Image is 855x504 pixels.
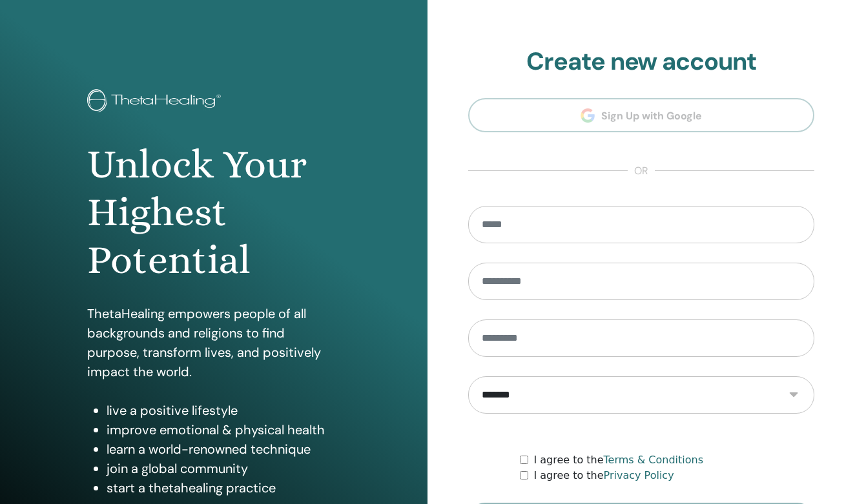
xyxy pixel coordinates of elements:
[533,452,703,468] label: I agree to the
[628,163,655,179] span: or
[604,469,674,481] a: Privacy Policy
[107,478,340,498] li: start a thetahealing practice
[107,401,340,420] li: live a positive lifestyle
[87,141,340,285] h1: Unlock Your Highest Potential
[604,454,703,466] a: Terms & Conditions
[468,47,814,77] h2: Create new account
[107,420,340,439] li: improve emotional & physical health
[107,459,340,478] li: join a global community
[87,304,340,381] p: ThetaHealing empowers people of all backgrounds and religions to find purpose, transform lives, a...
[533,468,674,483] label: I agree to the
[107,439,340,459] li: learn a world-renowned technique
